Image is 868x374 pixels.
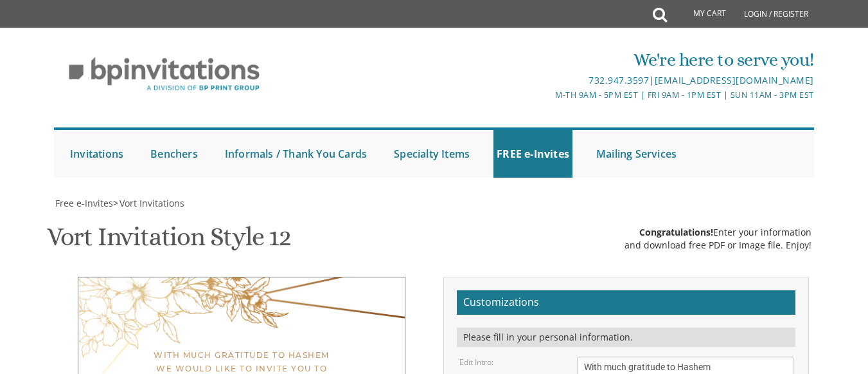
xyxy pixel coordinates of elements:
h1: Vort Invitation Style 12 [47,223,291,261]
div: Please fill in your personal information. [457,328,795,347]
a: 732.947.3597 [589,74,649,86]
span: > [113,197,184,209]
span: Vort Invitations [120,197,184,209]
a: [EMAIL_ADDRESS][DOMAIN_NAME] [655,74,814,86]
div: and download free PDF or Image file. Enjoy! [624,239,811,252]
a: Informals / Thank You Cards [222,130,370,178]
a: Mailing Services [593,130,680,178]
a: Benchers [147,130,201,178]
label: Edit Intro: [459,357,493,368]
a: My Cart [666,1,735,27]
div: Enter your information [624,226,811,239]
div: We're here to serve you! [308,47,814,73]
span: Free e-Invites [55,197,113,209]
a: Vort Invitations [118,197,184,209]
span: Congratulations! [639,226,713,238]
div: M-Th 9am - 5pm EST | Fri 9am - 1pm EST | Sun 11am - 3pm EST [308,88,814,102]
iframe: chat widget [814,323,855,361]
a: Specialty Items [391,130,473,178]
a: Free e-Invites [54,197,113,209]
a: FREE e-Invites [493,130,572,178]
a: Invitations [67,130,127,178]
div: | [308,73,814,88]
img: BP Invitation Loft [54,48,274,101]
h2: Customizations [457,290,795,315]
